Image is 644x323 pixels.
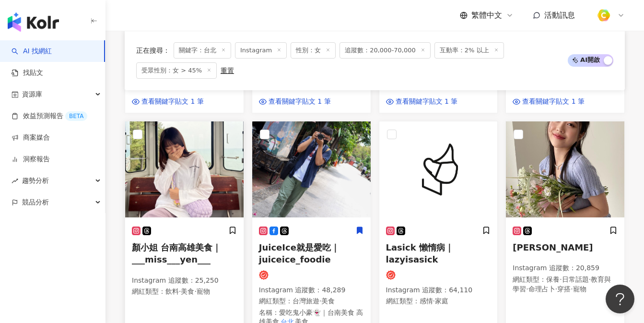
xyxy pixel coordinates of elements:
span: · [319,297,321,305]
span: 競品分析 [22,191,49,213]
span: 教育與學習 [513,275,611,293]
p: 網紅類型 ： [259,297,364,306]
p: 網紅類型 ： [132,287,237,297]
span: · [589,275,591,283]
span: 趨勢分析 [22,170,49,191]
span: 資源庫 [22,84,42,105]
span: 正在搜尋 ： [136,47,170,54]
span: 性別：女 [291,42,336,59]
span: · [526,285,528,293]
img: %E6%96%B9%E5%BD%A2%E7%B4%94.png [595,6,613,24]
span: [PERSON_NAME] [513,242,593,252]
img: KOL Avatar [379,121,498,217]
span: 查看關鍵字貼文 1 筆 [141,97,204,107]
span: 家庭 [435,297,448,305]
span: · [571,285,573,293]
iframe: Help Scout Beacon - Open [606,285,634,313]
img: KOL Avatar [125,121,244,217]
span: 查看關鍵字貼文 1 筆 [522,97,585,107]
span: 寵物 [197,287,210,295]
span: · [555,285,557,293]
span: 受眾性別：女 > 45% [136,62,217,79]
div: 重置 [221,67,234,74]
span: · [194,287,196,295]
a: searchAI 找網紅 [12,47,52,56]
a: 查看關鍵字貼文 1 筆 [259,97,331,107]
span: JuiceIce就是愛吃｜ juiceice_foodie [259,242,340,264]
span: 命理占卜 [528,285,555,293]
span: Instagram [235,42,287,59]
span: 美食 [181,287,194,295]
span: 美食 [321,297,335,305]
img: KOL Avatar [506,121,624,217]
span: 台灣旅遊 [293,297,319,305]
img: logo [8,12,59,32]
a: 找貼文 [12,68,43,78]
a: 查看關鍵字貼文 1 筆 [386,97,458,107]
p: Instagram 追蹤數 ： 48,289 [259,286,364,295]
span: 查看關鍵字貼文 1 筆 [396,97,458,107]
span: 繁體中文 [471,10,502,21]
span: 互動率：2% 以上 [434,42,504,59]
span: 追蹤數：20,000-70,000 [340,42,431,59]
span: 活動訊息 [544,11,575,20]
a: 效益預測報告BETA [12,111,87,121]
span: 穿搭 [557,285,571,293]
a: 洞察報告 [12,155,50,164]
p: 網紅類型 ： [386,297,491,306]
a: 商案媒合 [12,133,50,143]
span: 寵物 [573,285,586,293]
span: · [560,275,562,283]
span: 感情 [420,297,433,305]
span: rise [12,178,18,184]
span: 保養 [546,275,560,283]
span: · [179,287,181,295]
span: Lasick 懶惰病｜lazyisasick [386,242,454,264]
p: Instagram 追蹤數 ： 25,250 [132,276,237,286]
p: 網紅類型 ： [513,275,618,294]
p: Instagram 追蹤數 ： 20,859 [513,263,618,273]
span: 顏小姐 台南高雄美食｜___miss___yen___ [132,242,221,264]
span: 日常話題 [562,275,589,283]
p: Instagram 追蹤數 ： 64,110 [386,286,491,295]
img: KOL Avatar [252,121,371,217]
span: 飲料 [165,287,179,295]
a: 查看關鍵字貼文 1 筆 [132,97,204,107]
span: · [433,297,435,305]
span: 關鍵字：台北 [174,42,231,59]
a: 查看關鍵字貼文 1 筆 [513,97,585,107]
span: 查看關鍵字貼文 1 筆 [269,97,331,107]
